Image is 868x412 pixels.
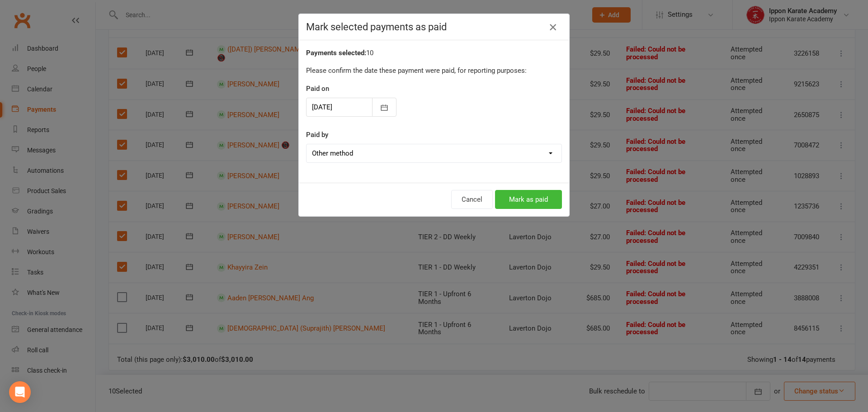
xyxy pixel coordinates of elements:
label: Paid on [306,83,329,94]
button: Mark as paid [495,190,562,209]
button: Cancel [451,190,493,209]
div: 10 [306,47,562,58]
div: Open Intercom Messenger [9,381,31,403]
strong: Payments selected: [306,49,366,57]
p: Please confirm the date these payment were paid, for reporting purposes: [306,65,562,76]
button: Close [546,20,560,34]
label: Paid by [306,129,328,140]
h4: Mark selected payments as paid [306,21,562,33]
